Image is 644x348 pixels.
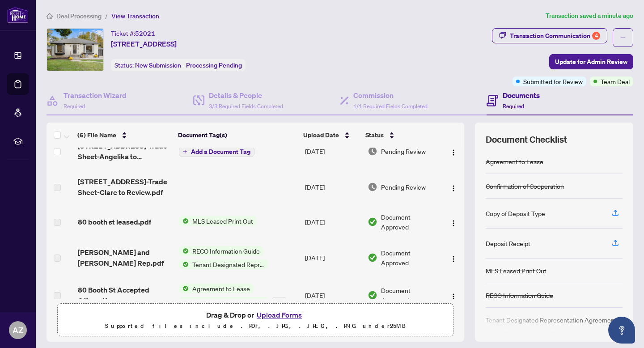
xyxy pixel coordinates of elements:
span: Drag & Drop orUpload FormsSupported files include .PDF, .JPG, .JPEG, .PNG under25MB [58,304,453,337]
span: [STREET_ADDRESS] [111,38,177,49]
img: Document Status [368,253,377,263]
span: Tenant Designated Representation Agreement [189,259,268,269]
button: Status IconAgreement to LeaseStatus IconConfirmation of Cooperation+3 [179,284,287,307]
span: Document Approved [381,285,439,305]
div: 4 [592,32,600,40]
img: logo [7,7,29,23]
button: Update for Admin Review [549,54,633,69]
h4: Transaction Wizard [64,90,127,101]
button: Transaction Communication4 [492,28,607,43]
div: Ticket #: [111,28,155,38]
button: Status IconMLS Leased Print Out [179,216,257,226]
div: Transaction Communication [510,29,600,43]
img: Document Status [368,217,377,227]
span: home [47,13,53,19]
img: Logo [450,149,457,156]
button: Logo [446,250,461,265]
img: Document Status [368,290,377,300]
span: New Submission - Processing Pending [135,61,242,69]
span: Document Checklist [486,133,567,146]
li: / [105,11,108,21]
img: Status Icon [179,297,189,307]
span: Update for Admin Review [555,55,627,69]
div: MLS Leased Print Out [486,266,547,276]
td: [DATE] [301,133,364,169]
span: Drag & Drop or [206,309,305,321]
h4: Documents [503,90,540,101]
span: RECO Information Guide [189,246,263,256]
img: Logo [450,220,457,227]
button: Add a Document Tag [179,146,254,157]
span: ellipsis [620,34,626,41]
button: Open asap [608,317,635,344]
span: Status [365,130,384,140]
button: Status IconRECO Information GuideStatus IconTenant Designated Representation Agreement [179,246,271,269]
h4: Commission [353,90,428,101]
span: 3/3 Required Fields Completed [209,103,283,110]
img: Status Icon [179,246,189,256]
span: 80 Booth St Accepted Offer.pdf [78,284,172,306]
img: Document Status [368,146,377,156]
h4: Details & People [209,90,283,101]
span: Required [503,103,524,110]
img: Status Icon [179,284,189,293]
span: Deal Processing [56,12,102,20]
span: 1/1 Required Fields Completed [353,103,428,110]
td: [DATE] [301,205,364,239]
th: Document Tag(s) [174,123,300,148]
span: Add a Document Tag [191,149,250,155]
button: Logo [446,144,461,158]
div: RECO Information Guide [486,290,553,300]
th: (6) File Name [74,123,174,148]
span: Document Approved [381,248,439,267]
p: Supported files include .PDF, .JPG, .JPEG, .PNG under 25 MB [63,321,448,331]
article: Transaction saved a minute ago [546,11,633,21]
td: [DATE] [301,276,364,314]
img: Document Status [368,182,377,192]
img: Logo [450,293,457,300]
button: Logo [446,288,461,302]
span: [STREET_ADDRESS]-Trade Sheet-Angelika to Review.pdf [78,140,172,162]
span: plus [183,149,187,154]
div: Status: [111,59,246,71]
button: Logo [446,180,461,194]
div: Copy of Deposit Type [486,208,545,218]
span: Confirmation of Cooperation [189,297,268,307]
button: Logo [446,215,461,229]
div: Tenant Designated Representation Agreement [486,315,617,325]
span: Upload Date [303,130,339,140]
span: AZ [13,324,23,336]
span: Pending Review [381,182,426,192]
span: Document Approved [381,212,439,232]
span: Required [64,103,85,110]
img: IMG-X12364753_1.jpg [47,29,103,71]
th: Upload Date [300,123,362,148]
th: Status [362,123,440,148]
td: [DATE] [301,169,364,205]
span: Agreement to Lease [189,284,254,293]
img: Logo [450,185,457,192]
img: Status Icon [179,216,189,226]
span: Pending Review [381,146,426,156]
button: Add a Document Tag [179,146,254,157]
span: [PERSON_NAME] and [PERSON_NAME] Rep.pdf [78,247,172,268]
span: 80 booth st leased.pdf [78,216,151,227]
div: Deposit Receipt [486,238,530,248]
img: Logo [450,255,457,263]
span: View Transaction [111,12,159,20]
span: Submitted for Review [523,76,583,86]
span: Team Deal [601,76,630,86]
span: 52021 [135,30,155,38]
span: MLS Leased Print Out [189,216,257,226]
span: (6) File Name [77,130,116,140]
div: Agreement to Lease [486,157,543,166]
span: [STREET_ADDRESS]-Trade Sheet-Clare to Review.pdf [78,176,172,198]
img: Status Icon [179,259,189,269]
div: Confirmation of Cooperation [486,181,564,191]
button: Upload Forms [254,309,305,321]
td: [DATE] [301,239,364,276]
div: + 3 [271,297,287,307]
